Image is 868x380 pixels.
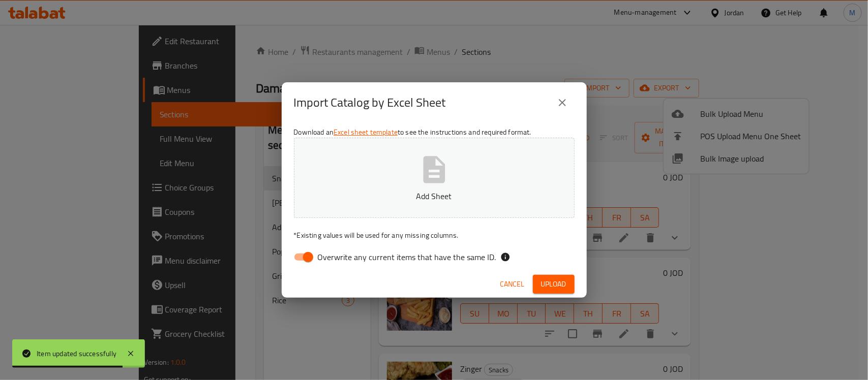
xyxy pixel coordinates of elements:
span: Upload [541,278,566,291]
h2: Import Catalog by Excel Sheet [294,94,446,111]
span: Overwrite any current items that have the same ID. [318,251,496,263]
span: Cancel [500,278,525,291]
button: Cancel [496,275,529,294]
button: Add Sheet [294,138,575,218]
p: Existing values will be used for any missing columns. [294,230,575,240]
button: Upload [533,275,575,294]
a: Excel sheet template [334,125,398,139]
svg: If the overwrite option isn't selected, then the items that match an existing ID will be ignored ... [500,252,511,262]
div: Download an to see the instructions and required format. [282,123,587,270]
button: close [550,90,575,115]
div: Item updated successfully [37,348,116,359]
p: Add Sheet [310,190,559,202]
